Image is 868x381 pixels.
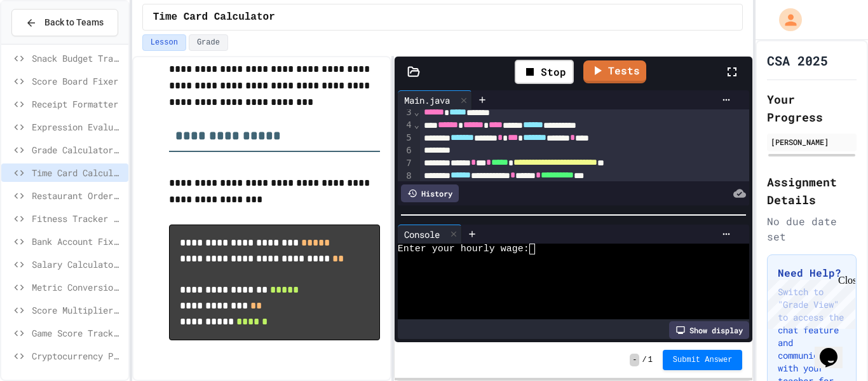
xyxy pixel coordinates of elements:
span: Submit Answer [673,355,733,365]
div: History [401,184,459,202]
div: 8 [398,170,414,183]
span: Restaurant Order System [32,189,123,202]
span: Metric Conversion Debugger [32,281,123,294]
div: [PERSON_NAME] [771,136,853,148]
span: Cryptocurrency Portfolio Debugger [32,349,123,363]
span: Score Board Fixer [32,74,123,88]
span: Expression Evaluator Fix [32,120,123,134]
button: Grade [189,34,228,51]
div: Console [398,225,462,244]
button: Submit Answer [663,350,743,370]
span: - [630,354,639,366]
span: Snack Budget Tracker [32,52,123,65]
h2: Your Progress [767,90,857,126]
span: Fold line [414,107,420,117]
h3: Need Help? [778,265,846,281]
span: 1 [648,355,653,365]
div: No due date set [767,214,857,244]
div: Main.java [398,94,456,107]
iframe: chat widget [763,275,855,329]
div: My Account [766,5,805,34]
div: Stop [515,60,574,84]
span: Back to Teams [44,16,104,29]
div: Chat with us now!Close [5,5,88,81]
h2: Assignment Details [767,173,857,209]
span: Time Card Calculator [32,166,123,179]
span: Time Card Calculator [153,10,275,25]
span: Fitness Tracker Debugger [32,212,123,225]
div: Main.java [398,90,472,109]
span: Score Multiplier Debug [32,303,123,317]
span: / [642,355,646,365]
button: Back to Teams [11,9,118,36]
span: Bank Account Fixer [32,235,123,248]
div: 6 [398,144,414,157]
a: Tests [583,60,646,83]
button: Lesson [142,34,186,51]
div: 5 [398,132,414,144]
span: Grade Calculator Pro [32,143,123,156]
div: 3 [398,106,414,119]
div: Console [398,228,446,241]
h1: CSA 2025 [767,52,828,69]
div: Show display [669,321,749,339]
span: Game Score Tracker [32,326,123,340]
span: Fold line [414,120,420,130]
div: 4 [398,119,414,132]
span: Enter your hourly wage: [398,244,529,254]
span: Receipt Formatter [32,97,123,111]
iframe: chat widget [815,330,855,368]
span: Salary Calculator Fixer [32,258,123,271]
div: 7 [398,157,414,170]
